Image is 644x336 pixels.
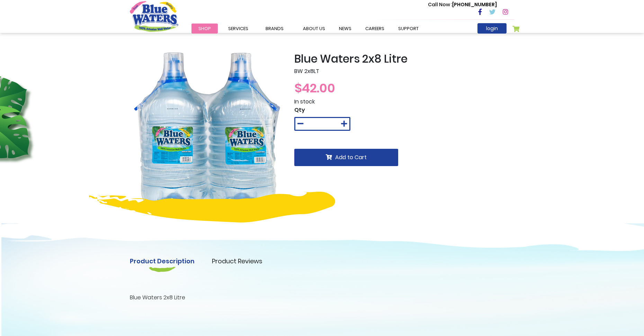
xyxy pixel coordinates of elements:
[130,1,178,31] a: store logo
[89,192,335,223] img: yellow-design.png
[294,149,398,166] button: Add to Cart
[130,293,514,302] p: Blue Waters 2x8 Litre
[198,25,211,32] span: Shop
[294,79,335,97] span: $42.00
[130,256,195,266] a: Product Description
[212,256,262,266] a: Product Reviews
[391,24,426,34] a: support
[477,23,507,34] a: login
[335,153,367,161] span: Add to Cart
[294,98,315,106] span: In stock
[428,1,452,8] span: Call Now :
[294,67,514,75] p: BW 2x8LT
[266,25,284,32] span: Brands
[294,52,514,65] h2: Blue Waters 2x8 Litre
[294,106,305,114] span: Qty
[358,24,391,34] a: careers
[228,25,248,32] span: Services
[296,24,332,34] a: about us
[130,52,284,206] img: Blue_Waters_2x8_Litre_1_1.png
[332,24,358,34] a: News
[428,1,497,8] p: [PHONE_NUMBER]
